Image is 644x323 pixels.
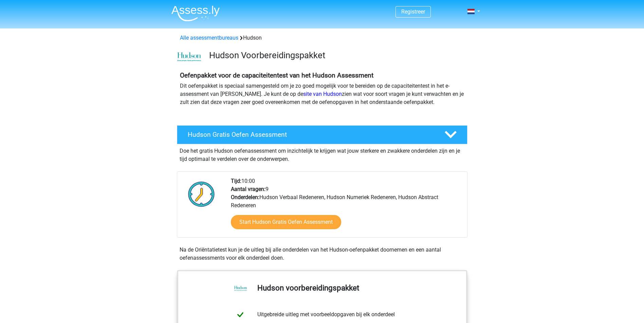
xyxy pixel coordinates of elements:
div: Na de Oriëntatietest kun je de uitleg bij alle onderdelen van het Hudson-oefenpakket doornemen en... [177,246,467,262]
p: Dit oefenpakket is speciaal samengesteld om je zo goed mogelijk voor te bereiden op de capaciteit... [180,82,464,106]
div: Doe het gratis Hudson oefenassessment om inzichtelijk te krijgen wat jouw sterkere en zwakkere on... [177,144,467,163]
b: Tijd: [231,178,241,184]
b: Aantal vragen: [231,186,265,192]
a: Start Hudson Gratis Oefen Assessment [231,215,341,229]
b: Oefenpakket voor de capaciteitentest van het Hudson Assessment [180,71,373,79]
div: Hudson [177,34,467,42]
h4: Hudson Gratis Oefen Assessment [188,131,434,138]
div: 10:00 9 Hudson Verbaal Redeneren, Hudson Numeriek Redeneren, Hudson Abstract Redeneren [226,177,467,237]
a: Alle assessmentbureaus [180,35,238,41]
img: Assessly [171,5,220,21]
a: site van Hudson [303,91,342,97]
a: Hudson Gratis Oefen Assessment [174,125,470,144]
img: cefd0e47479f4eb8e8c001c0d358d5812e054fa8.png [177,52,201,62]
a: Registreer [401,8,425,15]
img: Klok [184,177,219,211]
b: Onderdelen: [231,194,259,200]
h3: Hudson Voorbereidingspakket [209,50,462,61]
